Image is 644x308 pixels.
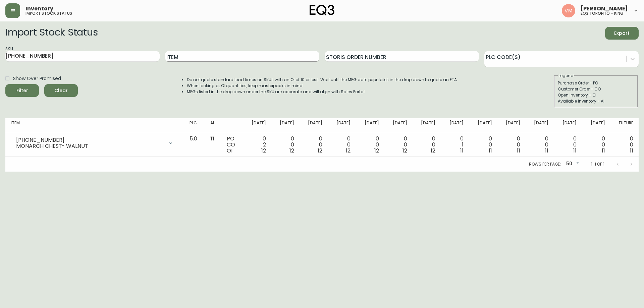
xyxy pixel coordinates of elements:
div: 0 0 [361,136,379,154]
th: [DATE] [243,118,271,133]
h5: eq3 toronto - king [581,11,624,15]
span: 12 [431,147,435,155]
th: [DATE] [554,118,582,133]
div: Was [55,26,91,33]
h2: Import Stock Status [5,27,98,40]
h5: import stock status [25,11,72,15]
span: OI [227,147,232,155]
div: 0 0 [587,136,605,154]
th: Future [610,118,639,133]
div: 0 0 [616,136,633,154]
th: AI [205,118,221,133]
p: 1-1 of 1 [591,161,604,167]
div: 0 0 [474,136,492,154]
span: 12 [289,147,294,155]
div: 0 0 [333,136,351,154]
span: 12 [261,147,266,155]
div: Customer Order - CO [558,86,634,92]
span: Export [610,29,633,38]
th: [DATE] [497,118,526,133]
span: Inventory [25,6,53,11]
th: [DATE] [384,118,413,133]
span: 12 [374,147,379,155]
span: 11 [517,147,520,155]
th: [DATE] [328,118,356,133]
span: 12 [318,147,322,155]
div: 0 0 [503,136,520,154]
span: 11 [210,135,214,142]
span: 12 [402,147,407,155]
textarea: 20 PC FLATWARE SET [14,25,51,50]
span: 11 [545,147,548,155]
img: logo [310,5,334,15]
legend: Legend [558,73,574,79]
li: MFGs listed in the drop down under the SKU are accurate and will align with Sales Portal. [187,89,458,95]
div: Filter [16,86,28,95]
span: 11 [573,147,577,155]
th: [DATE] [271,118,300,133]
input: price excluding $ [91,26,111,33]
div: MONARCH CHEST- WALNUT [16,143,164,149]
li: Do not quote standard lead times on SKUs with an OI of 10 or less. Wait until the MFG date popula... [187,77,458,83]
span: Show Over Promised [13,75,61,82]
div: Purchase Order - PO [558,80,634,86]
div: Open Inventory - OI [558,92,634,98]
div: 0 2 [248,136,266,154]
th: PLC [184,118,205,133]
div: PO CO [227,136,237,154]
div: 50 [563,159,580,170]
span: 12 [346,147,351,155]
button: Export [605,27,639,40]
img: 0f63483a436850f3a2e29d5ab35f16df [562,4,575,17]
th: [DATE] [526,118,554,133]
div: 0 0 [305,136,322,154]
span: [PERSON_NAME] [581,6,628,11]
th: [DATE] [356,118,384,133]
button: Filter [5,84,39,97]
div: [PHONE_NUMBER] [16,137,164,143]
span: 11 [602,147,605,155]
div: 0 0 [390,136,407,154]
span: Clear [50,86,72,95]
div: [PHONE_NUMBER]MONARCH CHEST- WALNUT [11,136,179,150]
div: 0 0 [418,136,435,154]
th: [DATE] [413,118,441,133]
div: Now [55,33,91,39]
th: [DATE] [582,118,610,133]
th: [DATE] [441,118,469,133]
td: 5.0 [184,133,205,157]
div: 0 0 [531,136,548,154]
th: [DATE] [469,118,497,133]
span: 11 [489,147,492,155]
th: [DATE] [300,118,328,133]
button: Clear [44,84,78,97]
div: 0 0 [277,136,294,154]
th: Item [5,118,184,133]
input: price excluding $ [91,33,111,39]
div: 0 1 [446,136,464,154]
span: 11 [460,147,464,155]
span: 11 [630,147,633,155]
p: Rows per page: [529,161,561,167]
div: 0 0 [559,136,577,154]
div: Available Inventory - AI [558,98,634,104]
li: When looking at OI quantities, keep masterpacks in mind. [187,83,458,89]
